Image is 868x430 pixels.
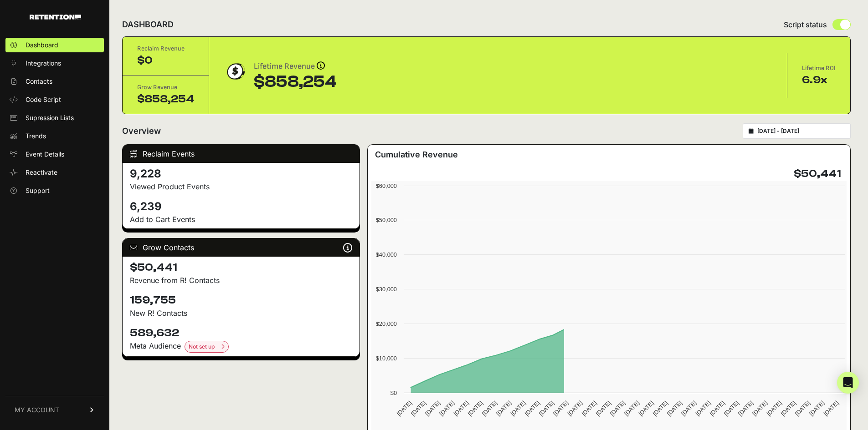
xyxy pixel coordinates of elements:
text: $0 [390,390,397,396]
span: Reactivate [26,168,57,177]
h4: 9,228 [130,167,352,181]
text: [DATE] [609,400,627,417]
span: Trends [26,132,46,141]
text: [DATE] [395,400,413,417]
span: Code Script [26,95,61,104]
text: $40,000 [376,251,397,258]
a: MY ACCOUNT [5,396,104,424]
div: Grow Contacts [123,238,360,257]
text: [DATE] [410,400,427,417]
span: Dashboard [26,40,58,50]
p: New R! Contacts [130,308,352,319]
span: Integrations [26,59,61,68]
text: [DATE] [666,400,683,417]
div: $858,254 [137,92,194,106]
h4: 6,239 [130,199,352,214]
img: dollar-coin-05c43ed7efb7bc0c12610022525b4bbbb207c7efeef5aecc26f025e68dcafac9.png [224,60,247,83]
a: Reactivate [5,165,104,180]
h2: Overview [122,125,161,137]
text: [DATE] [509,400,527,417]
h3: Cumulative Revenue [375,148,458,161]
text: [DATE] [765,400,783,417]
text: $10,000 [376,355,397,362]
text: [DATE] [694,400,712,417]
text: [DATE] [438,400,456,417]
text: $30,000 [376,286,397,293]
h2: DASHBOARD [122,18,174,31]
text: [DATE] [452,400,470,417]
a: Integrations [5,56,104,71]
text: $20,000 [376,320,397,327]
span: Event Details [26,150,64,159]
text: [DATE] [566,400,584,417]
text: $60,000 [376,182,397,189]
span: Supression Lists [26,113,74,122]
text: [DATE] [808,400,826,417]
div: $0 [137,53,194,68]
p: Revenue from R! Contacts [130,275,352,286]
a: Trends [5,129,104,143]
text: [DATE] [637,400,655,417]
p: Viewed Product Events [130,181,352,192]
div: Grow Revenue [137,83,194,92]
text: $50,000 [376,217,397,223]
span: MY ACCOUNT [15,405,59,415]
span: Support [26,186,50,195]
span: Contacts [26,77,52,86]
a: Dashboard [5,38,104,52]
h4: $50,441 [794,167,841,181]
text: [DATE] [623,400,641,417]
p: Add to Cart Events [130,214,352,225]
text: [DATE] [751,400,769,417]
text: [DATE] [552,400,570,417]
text: [DATE] [709,400,726,417]
text: [DATE] [780,400,797,417]
text: [DATE] [580,400,598,417]
text: [DATE] [680,400,698,417]
text: [DATE] [723,400,740,417]
a: Code Script [5,92,104,107]
a: Supression Lists [5,111,104,125]
text: [DATE] [794,400,812,417]
div: Lifetime Revenue [254,60,337,73]
div: Open Intercom Messenger [837,372,859,394]
a: Contacts [5,74,104,89]
div: Meta Audience [130,340,352,353]
a: Support [5,183,104,198]
div: $858,254 [254,73,337,91]
text: [DATE] [524,400,541,417]
text: [DATE] [481,400,498,417]
div: Lifetime ROI [802,64,836,73]
div: Reclaim Revenue [137,44,194,53]
text: [DATE] [467,400,484,417]
div: 6.9x [802,73,836,87]
text: [DATE] [652,400,669,417]
text: [DATE] [424,400,442,417]
h4: $50,441 [130,260,352,275]
text: [DATE] [538,400,555,417]
a: Event Details [5,147,104,162]
div: Reclaim Events [123,145,360,163]
span: Script status [784,19,827,30]
h4: 159,755 [130,293,352,308]
text: [DATE] [822,400,840,417]
text: [DATE] [595,400,612,417]
h4: 589,632 [130,326,352,340]
text: [DATE] [495,400,513,417]
text: [DATE] [737,400,755,417]
img: Retention.com [30,15,81,20]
